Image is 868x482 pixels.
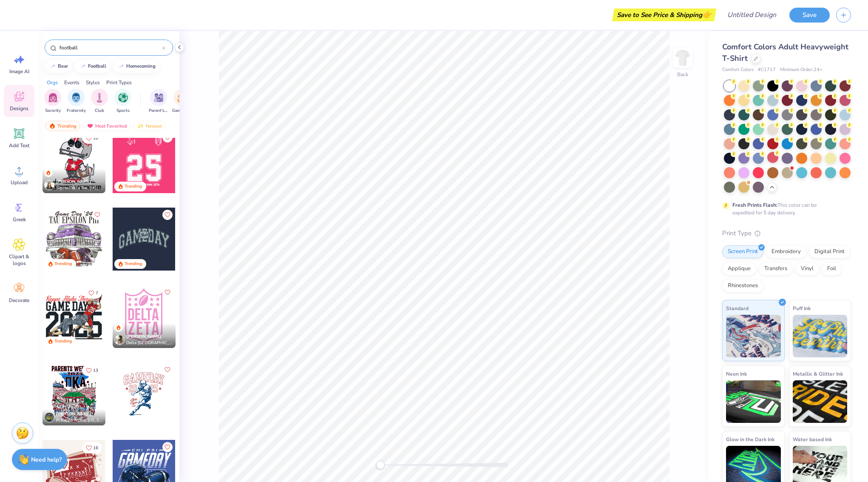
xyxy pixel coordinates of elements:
span: Metallic & Glitter Ink [793,369,843,378]
img: trend_line.gif [79,64,86,69]
span: Designs [10,105,28,112]
span: Add Text [9,142,29,149]
img: Parent's Weekend Image [154,93,164,103]
button: Like [85,287,102,299]
span: Game Day [172,108,192,114]
div: Print Types [106,79,132,86]
img: Neon Ink [726,380,781,423]
span: [PERSON_NAME] [126,334,162,339]
input: Try "Alpha" [59,43,162,52]
span: Fraternity [67,108,86,114]
div: Screen Print [722,245,763,258]
button: filter button [114,89,131,114]
button: Like [82,365,102,376]
span: Neon Ink [726,369,747,378]
button: Like [162,442,173,452]
strong: Need help? [31,456,62,464]
div: filter for Parent's Weekend [149,89,168,114]
div: Print Type [722,228,851,238]
div: This color can be expedited for 5 day delivery. [732,201,837,217]
img: Club Image [95,93,104,103]
span: Upload [11,179,28,186]
div: bear [58,64,68,68]
img: trend_line.gif [49,64,56,69]
div: Back [677,71,688,78]
span: 10 [93,136,98,140]
div: Styles [86,79,100,86]
div: Trending [54,261,72,267]
span: 👉 [702,9,712,20]
div: Trending [125,183,142,190]
img: Back [674,49,691,66]
span: Image AI [9,68,29,75]
div: Digital Print [809,245,850,258]
span: [PERSON_NAME] [56,179,91,185]
button: filter button [172,89,192,114]
button: Like [162,210,173,220]
button: filter button [67,89,86,114]
span: Clipart & logos [5,253,33,267]
img: Fraternity Image [71,93,81,103]
img: Sports Image [118,93,128,103]
span: Sigma Delta Tau, [US_STATE][GEOGRAPHIC_DATA] [56,185,102,191]
span: Pi Kappa Alpha, [US_STATE][GEOGRAPHIC_DATA] [56,417,102,424]
input: Untitled Design [720,6,783,23]
div: Rhinestones [722,280,763,292]
div: Trending [45,121,80,131]
span: Standard [726,304,749,313]
button: Save [789,8,830,23]
img: trend_line.gif [118,64,125,69]
span: Minimum Order: 24 + [780,66,823,74]
img: Sorority Image [48,93,58,103]
button: bear [45,60,72,73]
span: # C1717 [758,66,776,74]
div: homecoming [126,64,156,68]
span: 13 [93,368,98,373]
div: Orgs [47,79,58,86]
img: Puff Ink [793,315,848,357]
div: filter for Sorority [44,89,61,114]
span: Parent's Weekend [149,108,168,114]
strong: Fresh Prints Flash: [732,202,777,208]
div: Events [64,79,79,86]
span: Decorate [9,297,29,304]
span: Club [95,108,104,114]
span: 16 [93,446,98,450]
button: filter button [149,89,168,114]
button: filter button [91,89,108,114]
button: football [75,60,110,73]
img: Game Day Image [177,93,187,103]
button: filter button [44,89,61,114]
div: filter for Club [91,89,108,114]
img: trending.gif [49,123,56,129]
div: Trending [125,261,142,267]
div: Vinyl [795,262,819,275]
span: Greek [13,216,26,223]
img: most_fav.gif [87,123,94,129]
div: filter for Game Day [172,89,192,114]
span: Comfort Colors Adult Heavyweight T-Shirt [722,42,848,63]
span: Comfort Colors [722,66,754,74]
div: Transfers [759,262,793,275]
div: Foil [822,262,842,275]
button: Like [162,287,173,297]
span: [PERSON_NAME] [56,411,91,417]
button: Like [82,442,102,453]
span: Puff Ink [793,304,811,313]
button: homecoming [113,60,159,73]
div: Applique [722,262,756,275]
button: Like [162,365,173,375]
span: Sorority [45,108,61,114]
span: Delta [GEOGRAPHIC_DATA], [US_STATE][GEOGRAPHIC_DATA], [GEOGRAPHIC_DATA] [126,340,172,346]
div: filter for Fraternity [67,89,86,114]
img: newest.gif [137,123,144,129]
img: Standard [726,315,781,357]
div: Save to See Price & Shipping [614,9,714,21]
button: Like [92,210,102,220]
img: Metallic & Glitter Ink [793,380,848,423]
span: 7 [96,291,98,295]
span: Water based Ink [793,435,832,444]
button: Like [82,132,102,144]
div: Accessibility label [376,461,385,469]
div: Trending [54,338,72,345]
